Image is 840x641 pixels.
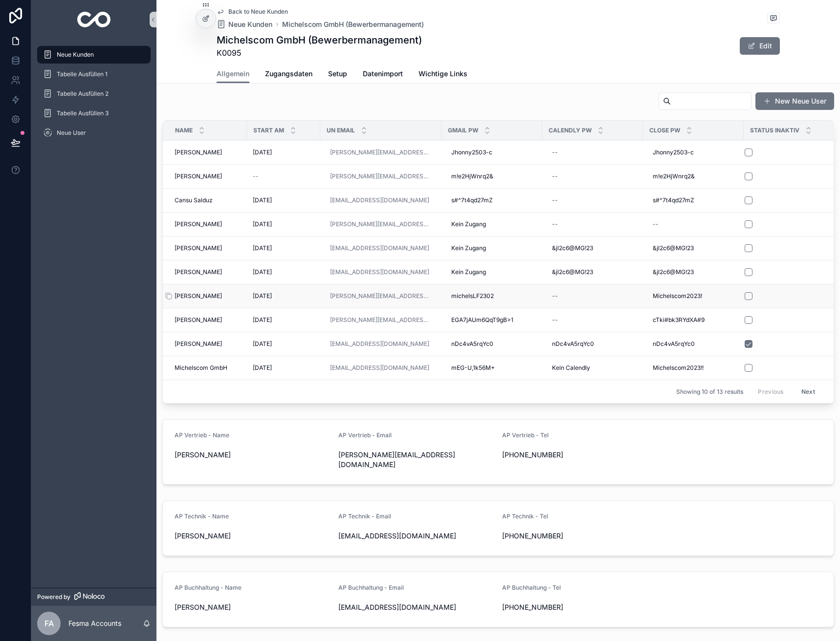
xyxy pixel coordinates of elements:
span: m!e2HjWnrq2& [653,172,695,180]
a: [EMAIL_ADDRESS][DOMAIN_NAME] [330,196,429,204]
span: [PERSON_NAME] [175,316,222,324]
a: Neue Kunden [37,46,151,64]
a: -- [548,169,637,184]
a: Back to Neue Kunden [217,8,288,16]
a: Michelscom GmbH [175,364,241,372]
a: [PERSON_NAME] [175,220,241,228]
a: [PERSON_NAME][EMAIL_ADDRESS][DOMAIN_NAME] [330,172,432,180]
a: Datenimport [363,65,403,85]
span: Zugangsdaten [265,69,312,79]
span: m!e2HjWnrq2& [451,172,493,180]
a: &jl2c6@MG!23 [649,240,738,256]
a: [DATE] [253,316,314,324]
span: [DATE] [253,149,272,156]
a: nDc4vA5rqYc0 [649,336,738,352]
a: [PERSON_NAME][EMAIL_ADDRESS][DOMAIN_NAME] [326,288,436,304]
a: m!e2HjWnrq2& [649,169,738,184]
a: &jl2c6@MG!23 [548,264,637,280]
span: Gmail Pw [448,127,478,134]
a: mEG-U,1k56M+ [447,360,536,376]
p: Fesma Accounts [68,619,121,628]
a: [EMAIL_ADDRESS][DOMAIN_NAME] [330,244,429,252]
button: Next [795,384,822,399]
span: AP Vertrieb - Tel [502,431,549,439]
span: Tabelle Ausfüllen 1 [57,70,108,78]
a: [EMAIL_ADDRESS][DOMAIN_NAME] [326,240,436,256]
a: Michelscom2023! [649,288,738,304]
span: AP Vertrieb - Email [338,431,392,439]
a: Jhonny2503-c [447,145,536,160]
span: [DATE] [253,364,272,372]
span: EGA7jAUm6QqT9gB>1 [451,316,513,324]
span: nDc4vA5rqYc0 [552,340,594,348]
span: &jl2c6@MG!23 [552,268,593,276]
a: [DATE] [253,268,314,276]
span: Back to Neue Kunden [228,8,288,16]
span: Kein Zugang [451,244,486,252]
a: [PERSON_NAME] [175,340,241,348]
span: AP Buchhaltung - Email [338,584,404,591]
span: &jl2c6@MG!23 [552,244,593,252]
span: [PERSON_NAME] [175,531,331,541]
a: [PERSON_NAME] [175,172,241,180]
span: Neue Kunden [57,51,94,59]
div: -- [552,172,558,180]
span: [DATE] [253,196,272,204]
a: [PERSON_NAME][EMAIL_ADDRESS][DOMAIN_NAME] [330,316,432,324]
a: nDc4vA5rqYc0 [447,336,536,352]
a: Setup [328,65,347,85]
span: Start am [253,127,284,134]
span: AP Buchhaltung - Name [175,584,242,591]
a: [EMAIL_ADDRESS][DOMAIN_NAME] [326,192,436,208]
a: [PERSON_NAME] [175,268,241,276]
a: [PERSON_NAME][EMAIL_ADDRESS][DOMAIN_NAME] [326,312,436,328]
a: [EMAIL_ADDRESS][DOMAIN_NAME] [330,340,429,348]
div: -- [552,316,558,324]
span: &jl2c6@MG!23 [653,244,694,252]
span: [PERSON_NAME] [175,268,222,276]
a: Michelscom2023!! [649,360,738,376]
a: Kein Calendly [548,360,637,376]
a: [PERSON_NAME] [175,244,241,252]
div: scrollable content [31,39,156,154]
a: Kein Zugang [447,264,536,280]
span: Close Pw [649,127,680,134]
a: [EMAIL_ADDRESS][DOMAIN_NAME] [326,360,436,376]
span: Michelscom GmbH [175,364,227,372]
a: [EMAIL_ADDRESS][DOMAIN_NAME] [330,364,429,372]
a: Powered by [31,588,156,606]
span: AP Buchhaltung - Tel [502,584,561,591]
a: Tabelle Ausfüllen 2 [37,85,151,103]
span: Jhonny2503-c [451,149,492,156]
span: [DATE] [253,244,272,252]
div: -- [552,149,558,156]
span: Name [175,127,193,134]
a: -- [548,145,637,160]
span: Status Inaktiv [750,127,799,134]
a: [PERSON_NAME][EMAIL_ADDRESS][DOMAIN_NAME] [326,216,436,232]
a: Neue Kunden [217,20,272,29]
span: AP Technik - Email [338,513,391,520]
span: [PHONE_NUMBER] [502,531,658,541]
a: s#^7t4qd27mZ [447,192,536,208]
span: Kein Zugang [451,220,486,228]
a: Allgemein [217,65,249,84]
a: [PERSON_NAME][EMAIL_ADDRESS][DOMAIN_NAME] [330,149,432,156]
a: Tabelle Ausfüllen 3 [37,105,151,122]
a: Neue User [37,124,151,142]
span: [PERSON_NAME] [175,149,222,156]
span: [PERSON_NAME] [175,450,331,460]
span: Tabelle Ausfüllen 2 [57,90,109,98]
span: [PERSON_NAME] [175,292,222,300]
a: [DATE] [253,196,314,204]
a: [PERSON_NAME][EMAIL_ADDRESS][DOMAIN_NAME] [326,145,436,160]
span: Allgemein [217,69,249,79]
span: [PERSON_NAME][EMAIL_ADDRESS][DOMAIN_NAME] [338,450,494,470]
div: -- [653,220,659,228]
div: -- [552,220,558,228]
a: -- [548,192,637,208]
a: -- [649,216,738,232]
span: s#^7t4qd27mZ [653,196,694,204]
span: [EMAIL_ADDRESS][DOMAIN_NAME] [338,531,494,541]
span: cTki#bk3RYdXA#9 [653,316,705,324]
